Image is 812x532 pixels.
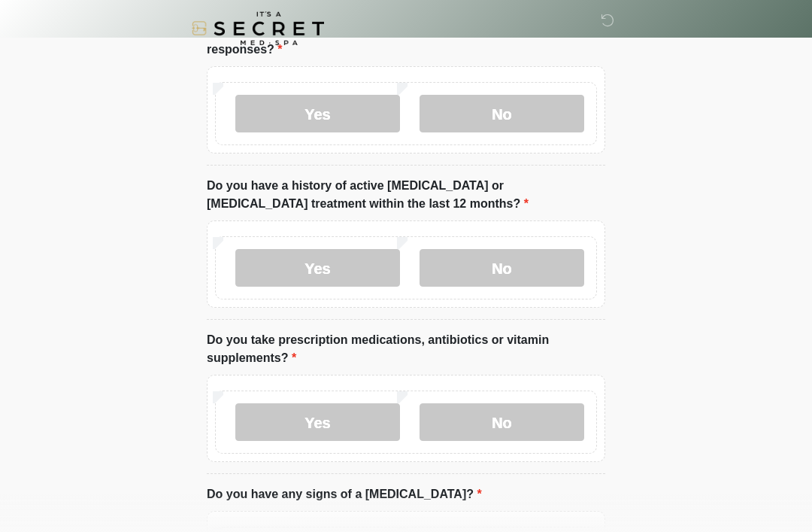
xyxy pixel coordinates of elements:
[207,177,605,213] label: Do you have a history of active [MEDICAL_DATA] or [MEDICAL_DATA] treatment within the last 12 mon...
[420,403,584,441] label: No
[207,485,482,503] label: Do you have any signs of a [MEDICAL_DATA]?
[235,249,400,287] label: Yes
[207,331,605,367] label: Do you take prescription medications, antibiotics or vitamin supplements?
[235,95,400,132] label: Yes
[235,403,400,441] label: Yes
[420,95,584,132] label: No
[192,11,324,45] img: It's A Secret Med Spa Logo
[420,249,584,287] label: No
